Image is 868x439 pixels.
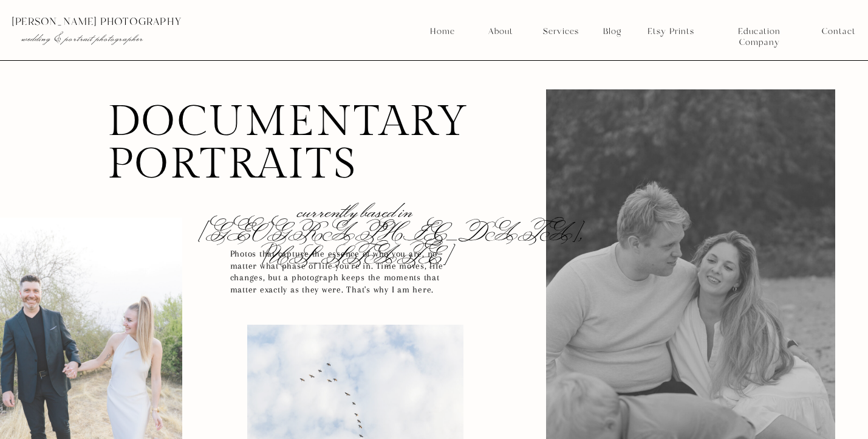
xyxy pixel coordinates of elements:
a: Education Company [717,26,801,37]
h1: documentary portraits [108,101,442,181]
a: Contact [822,26,855,37]
p: wedding & portrait photographer [21,32,219,44]
a: Etsy Prints [643,26,699,37]
a: About [485,26,516,37]
a: Services [538,26,583,37]
h2: currently based in [GEOGRAPHIC_DATA], [US_STATE] [197,199,514,229]
h2: Photos that capture the essence of who you are, no matter what phase of life you're in. Time move... [230,248,451,300]
p: [PERSON_NAME] photography [12,16,244,27]
a: Blog [599,26,626,37]
a: Home [429,26,456,37]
